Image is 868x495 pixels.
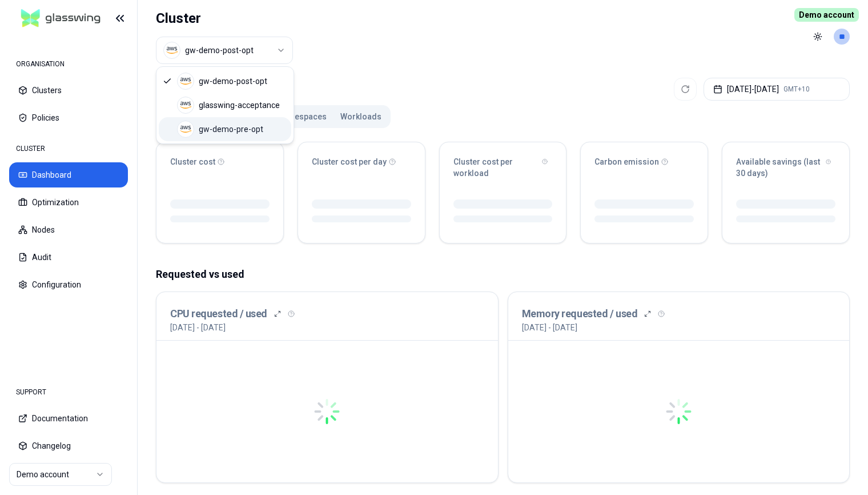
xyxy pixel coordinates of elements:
div: glasswing-acceptance [199,99,280,111]
div: gw-demo-post-opt [199,75,267,87]
img: aws [180,99,191,111]
img: aws [180,123,191,135]
div: gw-demo-pre-opt [199,123,263,135]
img: aws [180,75,191,87]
